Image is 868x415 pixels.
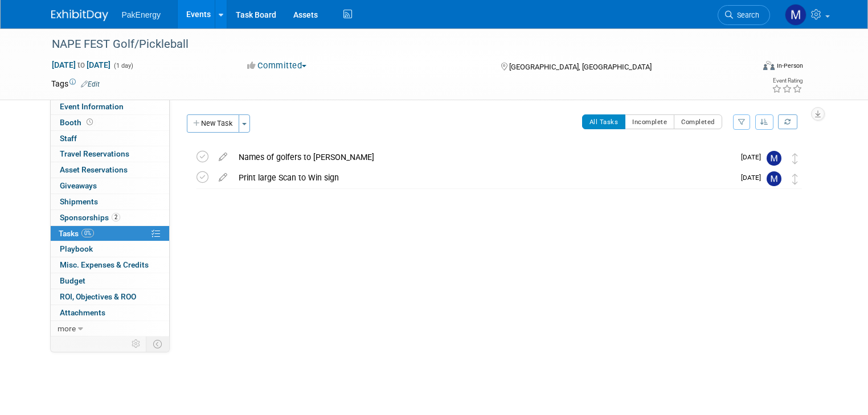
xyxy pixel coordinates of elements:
[112,213,120,221] span: 2
[60,276,85,285] span: Budget
[60,181,97,190] span: Giveaways
[785,4,806,26] img: Mary Walker
[51,115,169,130] a: Booth
[718,5,770,25] a: Search
[51,321,169,336] a: more
[60,292,136,301] span: ROI, Objectives & ROO
[767,171,781,186] img: Mary Walker
[113,62,133,69] span: (1 day)
[60,260,149,269] span: Misc. Expenses & Credits
[51,305,169,321] a: Attachments
[187,114,239,133] button: New Task
[51,99,169,114] a: Event Information
[60,197,98,206] span: Shipments
[692,59,803,76] div: Event Format
[51,10,108,21] img: ExhibitDay
[233,147,734,167] div: Names of golfers to [PERSON_NAME]
[122,10,161,19] span: PakEnergy
[509,63,652,71] span: [GEOGRAPHIC_DATA], [GEOGRAPHIC_DATA]
[60,149,129,158] span: Travel Reservations
[582,114,626,129] button: All Tasks
[792,153,798,164] i: Move task
[778,114,797,129] a: Refresh
[60,118,95,127] span: Booth
[60,165,128,174] span: Asset Reservations
[48,34,739,55] div: NAPE FEST Golf/Pickleball
[51,226,169,241] a: Tasks0%
[60,134,77,143] span: Staff
[767,151,781,166] img: Mary Walker
[776,61,803,70] div: In-Person
[51,131,169,146] a: Staff
[60,244,93,253] span: Playbook
[51,241,169,257] a: Playbook
[51,273,169,289] a: Budget
[51,146,169,162] a: Travel Reservations
[51,210,169,225] a: Sponsorships2
[741,174,767,182] span: [DATE]
[243,60,311,72] button: Committed
[81,229,94,237] span: 0%
[59,229,94,238] span: Tasks
[146,336,169,351] td: Toggle Event Tabs
[60,102,124,111] span: Event Information
[741,153,767,161] span: [DATE]
[51,257,169,273] a: Misc. Expenses & Credits
[213,172,233,183] a: edit
[792,174,798,184] i: Move task
[51,289,169,305] a: ROI, Objectives & ROO
[233,168,734,187] div: Print large Scan to Win sign
[51,178,169,194] a: Giveaways
[60,213,120,222] span: Sponsorships
[213,152,233,162] a: edit
[763,61,775,70] img: Format-Inperson.png
[81,80,100,88] a: Edit
[51,162,169,178] a: Asset Reservations
[772,78,803,84] div: Event Rating
[674,114,722,129] button: Completed
[58,324,76,333] span: more
[126,336,146,351] td: Personalize Event Tab Strip
[51,60,111,70] span: [DATE] [DATE]
[84,118,95,126] span: Booth not reserved yet
[733,11,759,19] span: Search
[51,194,169,209] a: Shipments
[51,78,100,89] td: Tags
[76,60,87,69] span: to
[60,308,105,317] span: Attachments
[625,114,674,129] button: Incomplete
